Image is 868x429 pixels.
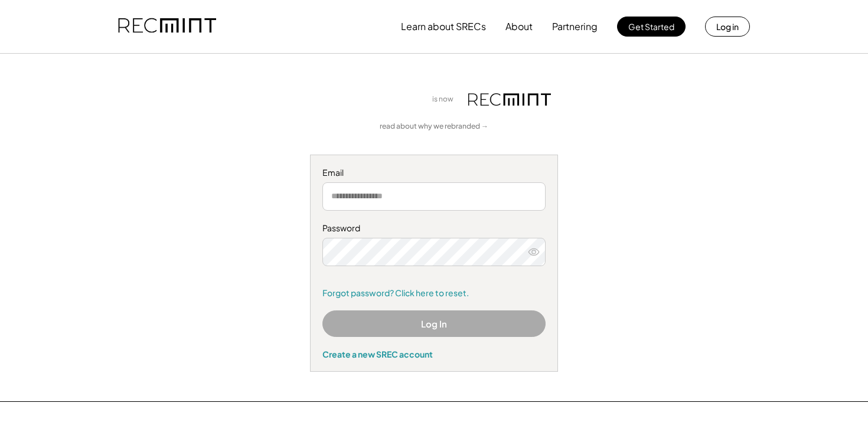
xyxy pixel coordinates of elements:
[322,349,546,359] div: Create a new SREC account
[401,15,486,38] button: Learn about SRECs
[468,93,551,106] img: recmint-logotype%403x.png
[617,17,686,37] button: Get Started
[322,287,546,299] a: Forgot password? Click here to reset.
[380,122,488,132] a: read about why we rebranded →
[552,15,598,38] button: Partnering
[705,17,750,37] button: Log in
[322,310,546,337] button: Log In
[317,83,423,116] img: yH5BAEAAAAALAAAAAABAAEAAAIBRAA7
[505,15,533,38] button: About
[429,94,462,104] div: is now
[322,222,546,234] div: Password
[118,6,216,47] img: recmint-logotype%403x.png
[322,167,546,179] div: Email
